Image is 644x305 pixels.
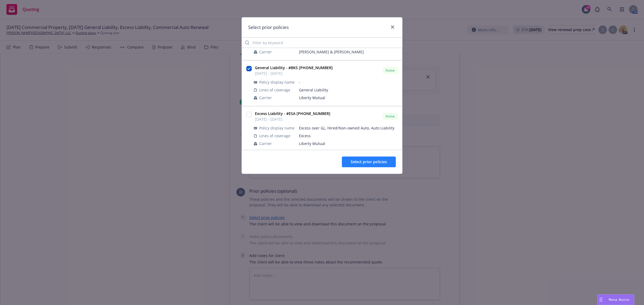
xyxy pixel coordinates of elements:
span: Nova Assist [609,297,630,302]
span: Carrier [259,141,272,146]
span: Lines of coverage [259,87,290,93]
span: General Liability [299,87,398,93]
span: [DATE] - [DATE] [255,70,333,76]
span: Policy display name [259,79,295,85]
strong: General Liability - #BKS [PHONE_NUMBER] [255,65,333,70]
span: Carrier [259,49,272,55]
span: Liberty Mutual [299,141,398,146]
span: Excess [299,133,398,139]
button: Select prior policies [342,157,396,167]
span: - [299,79,398,85]
span: [DATE] - [DATE] [255,116,330,122]
span: [PERSON_NAME] & [PERSON_NAME] [299,49,398,55]
div: Drag to move [598,295,604,305]
span: Excess over GL, Hired/Non-owned Auto, Auto Liability [299,125,398,131]
span: Active [385,68,396,73]
span: Policy display name [259,125,295,131]
span: Lines of coverage [259,133,290,139]
h1: Select prior policies [248,24,289,31]
input: Filter by keyword [242,37,402,48]
span: Liberty Mutual [299,95,398,101]
strong: Excess Liability - #ESA [PHONE_NUMBER] [255,111,330,116]
button: Nova Assist [597,294,634,305]
span: Active [385,114,396,119]
span: Carrier [259,95,272,101]
span: Select prior policies [351,159,387,164]
a: close [389,24,396,30]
